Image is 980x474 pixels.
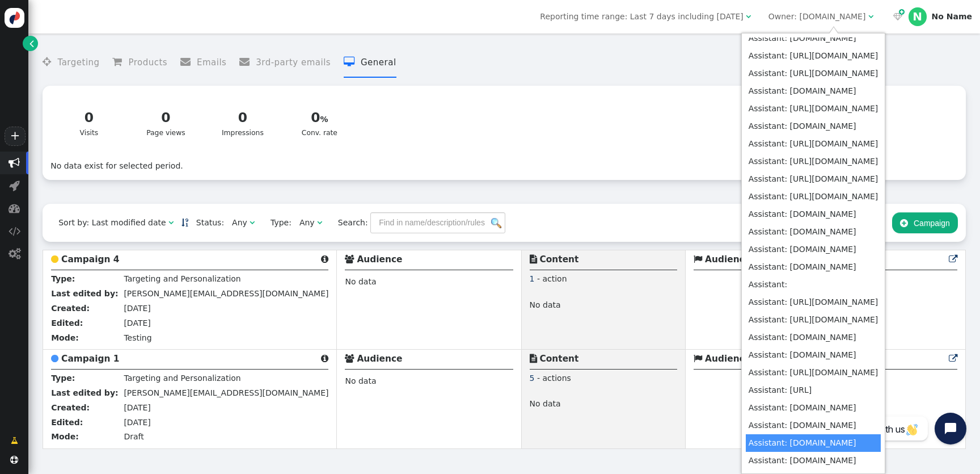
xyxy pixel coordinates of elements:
[181,218,188,227] a: 
[61,354,119,364] b: Campaign 1
[263,217,292,229] span: Type:
[10,456,18,464] span: 
[909,7,927,26] div: N
[537,374,571,383] span: - actions
[868,12,873,20] span: 
[43,48,99,78] li: Targeting
[370,212,505,233] input: Find in name/description/rules
[112,48,167,78] li: Products
[890,11,904,23] a:  
[51,289,118,298] b: Last edited by:
[746,364,881,381] td: Assistant: [URL][DOMAIN_NAME]
[51,403,90,412] b: Created:
[61,108,117,139] div: Visits
[138,108,194,139] div: Page views
[746,452,881,469] td: Assistant: [DOMAIN_NAME]
[345,255,354,263] span: 
[344,57,361,67] span: 
[768,11,866,23] div: Owner: [DOMAIN_NAME]
[746,258,881,276] td: Assistant: [DOMAIN_NAME]
[900,219,908,228] span: 
[746,241,881,258] td: Assistant: [DOMAIN_NAME]
[11,435,18,447] span: 
[9,248,20,259] span: 
[746,12,751,20] span: 
[43,57,57,67] span: 
[746,135,881,153] td: Assistant: [URL][DOMAIN_NAME]
[5,8,24,28] img: logo-icon.svg
[746,381,881,399] td: Assistant: [URL]
[124,403,150,412] span: [DATE]
[539,354,578,364] b: Content
[180,48,227,78] li: Emails
[694,255,702,263] span: 
[746,65,881,82] td: Assistant: [URL][DOMAIN_NAME]
[188,217,224,229] span: Status:
[705,354,781,364] b: Audience Goals
[540,12,743,21] span: Reporting time range: Last 7 days including [DATE]
[705,254,781,265] b: Audience Goals
[344,48,396,78] li: General
[138,108,194,128] div: 0
[112,57,128,67] span: 
[181,219,188,226] span: Sorted in descending order
[746,118,881,135] td: Assistant: [DOMAIN_NAME]
[51,354,58,363] span: 
[9,180,20,191] span: 
[250,219,255,226] span: 
[124,304,150,313] span: [DATE]
[746,311,881,329] td: Assistant: [URL][DOMAIN_NAME]
[345,376,376,385] span: No data
[58,217,166,229] div: Sort by: Last modified date
[54,101,124,145] a: 0Visits
[51,255,58,263] span: 
[3,430,26,451] a: 
[5,127,25,146] a: +
[530,399,561,411] span: No data
[491,218,501,228] img: icon_search.png
[746,47,881,65] td: Assistant: [URL][DOMAIN_NAME]
[285,101,354,145] a: 0Conv. rate
[124,388,328,397] span: [PERSON_NAME][EMAIL_ADDRESS][DOMAIN_NAME]
[124,289,328,298] span: [PERSON_NAME][EMAIL_ADDRESS][DOMAIN_NAME]
[892,212,958,233] button: Campaign
[51,388,118,397] b: Last edited by:
[893,12,902,20] span: 
[537,274,567,283] span: - action
[530,255,537,263] span: 
[746,153,881,170] td: Assistant: [URL][DOMAIN_NAME]
[746,417,881,434] td: Assistant: [DOMAIN_NAME]
[746,346,881,364] td: Assistant: [DOMAIN_NAME]
[321,255,328,263] span: 
[530,354,537,363] span: 
[949,254,957,265] a: 
[345,354,354,363] span: 
[239,57,256,67] span: 
[345,277,376,286] span: No data
[61,254,119,265] b: Campaign 4
[61,108,117,128] div: 0
[9,203,20,214] span: 
[899,7,905,17] span: 
[215,108,271,139] div: Impressions
[51,374,75,383] b: Type:
[168,219,174,226] span: 
[746,293,881,311] td: Assistant: [URL][DOMAIN_NAME]
[746,170,881,188] td: Assistant: [URL][DOMAIN_NAME]
[530,300,561,312] span: No data
[23,36,38,51] a: 
[746,30,881,47] td: Assistant: [DOMAIN_NAME]
[124,374,240,383] span: Targeting and Personalization
[321,354,328,363] span: 
[746,329,881,346] td: Assistant: [DOMAIN_NAME]
[330,218,368,227] span: Search:
[746,100,881,118] td: Assistant: [URL][DOMAIN_NAME]
[949,354,957,363] span: 
[9,157,20,169] span: 
[746,399,881,417] td: Assistant: [DOMAIN_NAME]
[50,160,958,172] div: No data exist for selected period.
[746,82,881,100] td: Assistant: [DOMAIN_NAME]
[746,276,881,293] td: Assistant:
[932,12,972,22] div: No Name
[292,108,348,139] div: Conv. rate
